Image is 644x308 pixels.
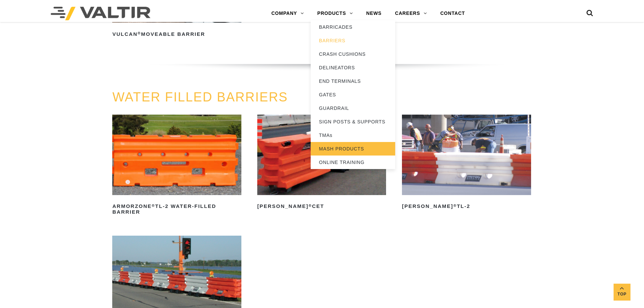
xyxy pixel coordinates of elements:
[311,156,395,169] a: ONLINE TRAINING
[112,115,241,217] a: ArmorZone®TL-2 Water-Filled Barrier
[311,74,395,88] a: END TERMINALS
[51,7,150,20] img: Valtir
[614,290,630,298] span: Top
[311,20,395,34] a: BARRICADES
[359,7,388,20] a: NEWS
[112,29,241,40] h2: Vulcan Moveable Barrier
[257,201,386,212] h2: [PERSON_NAME] CET
[257,115,386,212] a: [PERSON_NAME]®CET
[138,31,141,35] sup: ®
[311,101,395,115] a: GUARDRAIL
[311,115,395,128] a: SIGN POSTS & SUPPORTS
[309,204,312,208] sup: ®
[433,7,472,20] a: CONTACT
[311,7,360,20] a: PRODUCTS
[402,115,531,212] a: [PERSON_NAME]®TL-2
[112,201,241,217] h2: ArmorZone TL-2 Water-Filled Barrier
[614,284,630,301] a: Top
[311,34,395,47] a: BARRIERS
[311,142,395,156] a: MASH PRODUCTS
[311,47,395,61] a: CRASH CUSHIONS
[112,90,288,104] a: WATER FILLED BARRIERS
[311,128,395,142] a: TMAs
[402,201,531,212] h2: [PERSON_NAME] TL-2
[453,204,457,208] sup: ®
[152,204,155,208] sup: ®
[388,7,434,20] a: CAREERS
[311,88,395,101] a: GATES
[265,7,311,20] a: COMPANY
[311,61,395,74] a: DELINEATORS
